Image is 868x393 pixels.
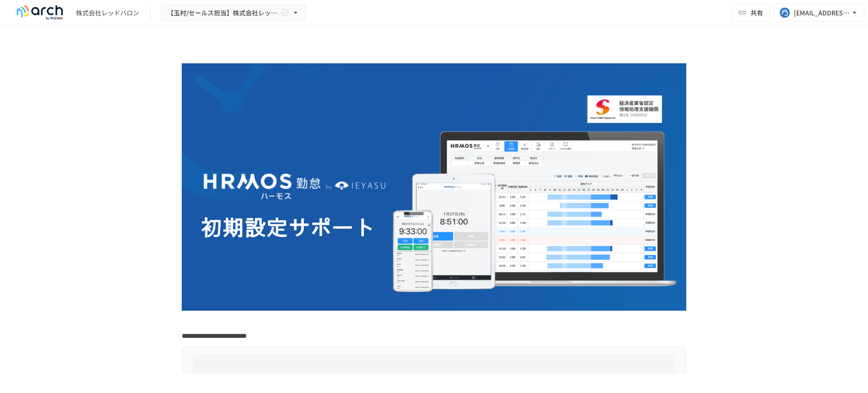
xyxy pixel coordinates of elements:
[794,7,850,19] div: [EMAIL_ADDRESS][DOMAIN_NAME]
[167,7,278,19] span: 【玉村/セールス担当】株式会社レッドバロン様_初期設定サポート
[161,4,306,22] button: 【玉村/セールス担当】株式会社レッドバロン様_初期設定サポート
[732,4,770,22] button: 共有
[774,4,864,22] button: [EMAIL_ADDRESS][DOMAIN_NAME]
[76,8,139,18] div: 株式会社レッドバロン
[11,5,69,20] img: logo-default@2x-9cf2c760.svg
[182,63,686,311] img: GdztLVQAPnGLORo409ZpmnRQckwtTrMz8aHIKJZF2AQ
[750,8,763,18] span: 共有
